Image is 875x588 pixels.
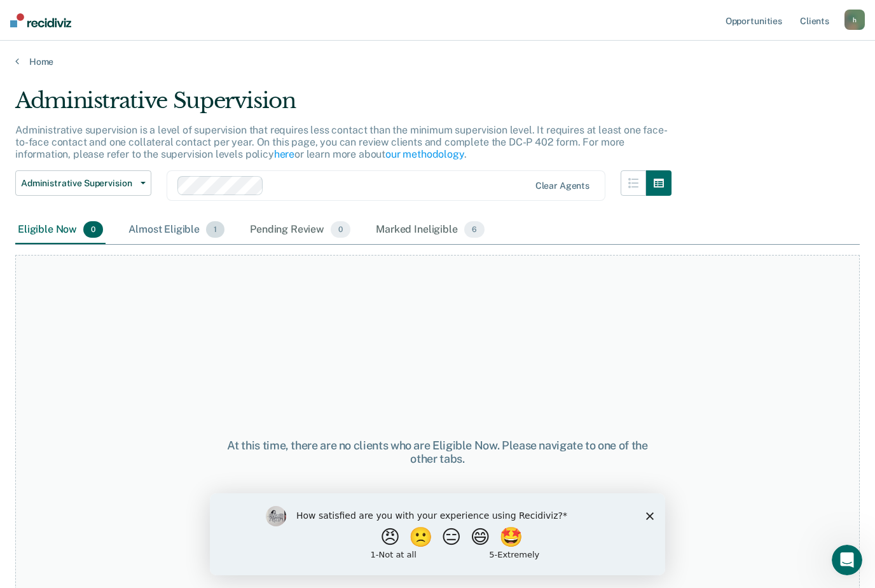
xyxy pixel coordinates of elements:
span: 0 [83,221,103,238]
div: Clear agents [535,181,589,191]
div: Administrative Supervision [15,88,672,124]
iframe: Survey by Kim from Recidiviz [210,493,665,575]
span: 6 [464,221,485,238]
a: Home [15,56,860,67]
a: here [274,148,294,160]
div: Pending Review0 [247,216,353,244]
button: Administrative Supervision [15,170,151,196]
span: 1 [206,221,224,238]
span: 0 [331,221,350,238]
img: Recidiviz [10,13,71,27]
div: Marked Ineligible6 [373,216,487,244]
div: Almost Eligible1 [126,216,227,244]
p: Administrative supervision is a level of supervision that requires less contact than the minimum ... [15,124,668,160]
a: our methodology [385,148,464,160]
div: Eligible Now0 [15,216,106,244]
span: Administrative Supervision [21,178,135,189]
button: h [844,10,865,30]
iframe: Intercom live chat [832,545,862,575]
div: At this time, there are no clients who are Eligible Now. Please navigate to one of the other tabs. [227,439,649,466]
